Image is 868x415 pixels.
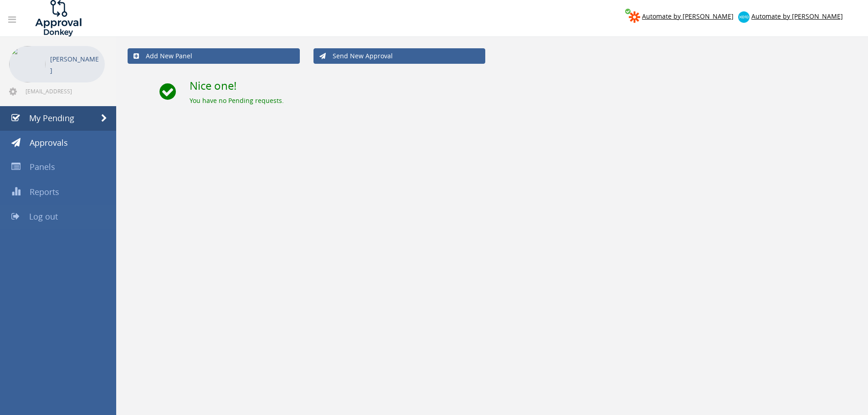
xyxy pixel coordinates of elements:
[629,11,640,23] img: zapier-logomark.png
[50,53,100,76] p: [PERSON_NAME]
[190,96,857,105] div: You have no Pending requests.
[313,48,486,64] a: Send New Approval
[190,80,857,92] h2: Nice one!
[751,12,843,20] span: Automate by [PERSON_NAME]
[26,87,103,95] span: [EMAIL_ADDRESS][DOMAIN_NAME]
[29,113,74,123] span: My Pending
[738,11,750,23] img: xero-logo.png
[128,48,300,64] a: Add New Panel
[29,211,58,222] span: Log out
[30,186,59,197] span: Reports
[30,137,68,148] span: Approvals
[642,12,734,20] span: Automate by [PERSON_NAME]
[30,161,55,172] span: Panels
